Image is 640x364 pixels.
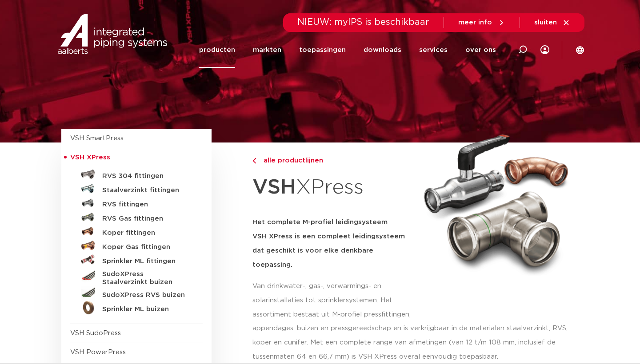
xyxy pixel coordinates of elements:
[534,19,557,26] span: sluiten
[70,154,110,161] span: VSH XPress
[299,32,346,68] a: toepassingen
[252,170,413,205] h1: XPress
[458,19,492,26] span: meer info
[70,196,203,210] a: RVS fittingen
[199,32,496,68] nav: Menu
[102,186,190,194] h5: Staalverzinkt fittingen
[102,243,190,251] h5: Koper Gas fittingen
[70,301,203,315] a: Sprinkler ML buizen
[70,224,203,238] a: Koper fittingen
[102,257,190,265] h5: Sprinkler ML fittingen
[419,32,448,68] a: services
[102,291,190,299] h5: SudoXPress RVS buizen
[252,158,256,164] img: chevron-right.svg
[364,32,401,68] a: downloads
[70,182,203,196] a: Staalverzinkt fittingen
[252,155,413,166] a: alle productlijnen
[458,19,505,27] a: meer info
[102,172,190,180] h5: RVS 304 fittingen
[70,286,203,301] a: SudoXPress RVS buizen
[70,253,203,267] a: Sprinkler ML fittingen
[70,349,126,356] a: VSH PowerPress
[199,32,235,68] a: producten
[70,267,203,286] a: SudoXPress Staalverzinkt buizen
[70,238,203,253] a: Koper Gas fittingen
[70,167,203,182] a: RVS 304 fittingen
[102,229,190,237] h5: Koper fittingen
[102,270,190,286] h5: SudoXPress Staalverzinkt buizen
[253,32,281,68] a: markten
[70,135,124,142] a: VSH SmartPress
[534,19,570,27] a: sluiten
[70,210,203,224] a: RVS Gas fittingen
[102,201,190,209] h5: RVS fittingen
[258,157,323,164] span: alle productlijnen
[465,32,496,68] a: over ons
[70,330,121,336] a: VSH SudoPress
[252,177,296,198] strong: VSH
[252,215,413,272] h5: Het complete M-profiel leidingsysteem VSH XPress is een compleet leidingsysteem dat geschikt is v...
[252,279,413,322] p: Van drinkwater-, gas-, verwarmings- en solarinstallaties tot sprinklersystemen. Het assortiment b...
[102,305,190,313] h5: Sprinkler ML buizen
[252,321,579,364] p: appendages, buizen en pressgereedschap en is verkrijgbaar in de materialen staalverzinkt, RVS, ko...
[297,18,429,27] span: NIEUW: myIPS is beschikbaar
[540,32,549,68] div: my IPS
[102,215,190,223] h5: RVS Gas fittingen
